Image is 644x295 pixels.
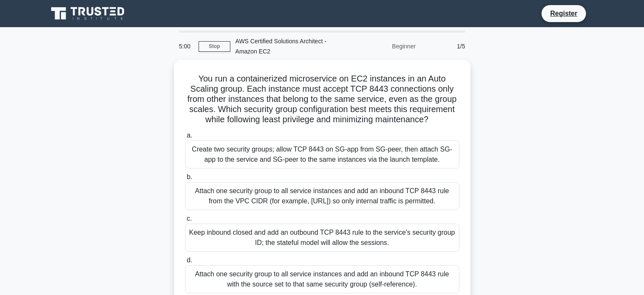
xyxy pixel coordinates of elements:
div: Keep inbound closed and add an outbound TCP 8443 rule to the service’s security group ID; the sta... [185,224,459,252]
a: Register [545,8,582,19]
div: Create two security groups; allow TCP 8443 on SG-app from SG-peer, then attach SG-app to the serv... [185,140,459,169]
h5: You run a containerized microservice on EC2 instances in an Auto Scaling group. Each instance mus... [184,73,460,125]
span: a. [187,132,192,139]
span: c. [187,215,192,222]
div: Beginner [347,38,421,55]
div: 1/5 [421,38,470,55]
span: b. [187,173,192,180]
div: Attach one security group to all service instances and add an inbound TCP 8443 rule from the VPC ... [185,182,459,210]
div: Attach one security group to all service instances and add an inbound TCP 8443 rule with the sour... [185,265,459,293]
div: 5:00 [174,38,199,55]
a: Stop [199,41,230,52]
div: AWS Certified Solutions Architect - Amazon EC2 [230,33,347,60]
span: d. [187,256,192,264]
